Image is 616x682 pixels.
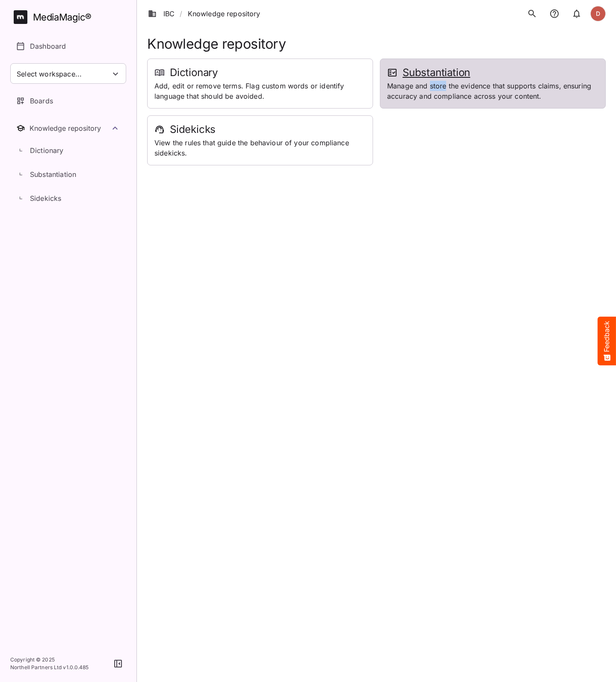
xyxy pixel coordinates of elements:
div: D [590,6,606,21]
button: Toggle Knowledge repository [10,118,126,138]
a: Dictionary [10,140,126,161]
a: Boards [10,91,126,111]
p: Copyright © 2025 [10,656,89,664]
p: Sidekicks [30,193,61,203]
p: Dictionary [30,145,64,156]
a: Sidekicks [10,188,126,209]
nav: Knowledge repository [10,118,126,210]
p: Dashboard [30,41,66,51]
a: Substantiation [10,164,126,185]
p: Boards [30,96,53,106]
div: MediaMagic ® [33,10,92,24]
a: Dashboard [10,36,126,56]
a: IBC [148,9,175,19]
p: Substantiation [30,169,76,179]
p: Add, edit or remove terms. Flag custom words or identify language that should be avoided. [154,81,366,101]
h1: Knowledge repository [147,36,606,52]
div: Knowledge repository [30,124,110,132]
button: notifications [568,5,585,22]
a: MediaMagic® [14,10,126,24]
h2: Substantiation [387,66,598,79]
button: notifications [546,5,563,22]
span: / [180,9,182,19]
p: Northell Partners Ltd v 1.0.0.485 [10,664,89,671]
h2: Sidekicks [154,123,366,136]
button: search [524,5,541,22]
p: Manage and store the evidence that supports claims, ensuring accuracy and compliance across your ... [387,81,598,101]
p: View the rules that guide the behaviour of your compliance sidekicks. [154,138,366,158]
button: Feedback [598,317,616,365]
span: Select workspace... [17,69,82,79]
h2: Dictionary [154,66,366,79]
